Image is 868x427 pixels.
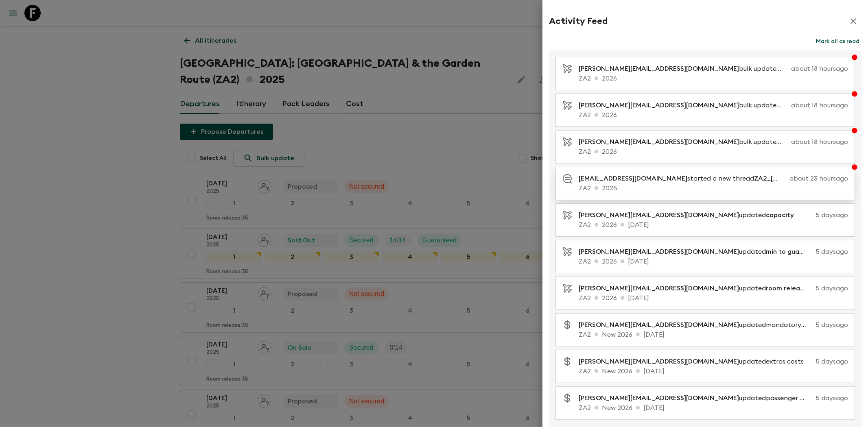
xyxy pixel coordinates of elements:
[791,100,848,110] p: about 18 hours ago
[579,293,848,303] p: ZA2 2026 [DATE]
[791,64,848,74] p: about 18 hours ago
[579,358,739,365] span: [PERSON_NAME][EMAIL_ADDRESS][DOMAIN_NAME]
[579,183,848,193] p: ZA2 2025
[816,283,848,293] p: 5 days ago
[813,357,848,366] p: 5 days ago
[579,395,739,401] span: [PERSON_NAME][EMAIL_ADDRESS][DOMAIN_NAME]
[549,16,608,26] h2: Activity Feed
[579,248,739,255] span: [PERSON_NAME][EMAIL_ADDRESS][DOMAIN_NAME]
[816,393,848,403] p: 5 days ago
[579,366,848,376] p: ZA2 New 2026 [DATE]
[579,64,788,74] p: bulk updated
[579,102,739,109] span: [PERSON_NAME][EMAIL_ADDRESS][DOMAIN_NAME]
[579,137,788,147] p: bulk updated
[579,330,848,340] p: ZA2 New 2026 [DATE]
[816,247,848,257] p: 5 days ago
[791,137,848,147] p: about 18 hours ago
[579,174,786,183] p: started a new thread
[579,393,812,403] p: updated passenger costs
[579,74,848,83] p: ZA2 2026
[579,403,848,413] p: ZA2 New 2026 [DATE]
[579,247,812,257] p: updated
[579,147,848,157] p: ZA2 2026
[579,357,810,366] p: updated extras costs
[579,139,739,145] span: [PERSON_NAME][EMAIL_ADDRESS][DOMAIN_NAME]
[804,210,848,220] p: 5 days ago
[579,65,739,72] span: [PERSON_NAME][EMAIL_ADDRESS][DOMAIN_NAME]
[579,257,848,266] p: ZA2 2026 [DATE]
[579,212,739,218] span: [PERSON_NAME][EMAIL_ADDRESS][DOMAIN_NAME]
[579,110,848,120] p: ZA2 2026
[579,220,848,230] p: ZA2 2026 [DATE]
[579,210,800,220] p: updated
[766,285,823,292] span: room release days
[579,283,812,293] p: updated
[789,174,848,183] p: about 23 hours ago
[579,175,687,182] span: [EMAIL_ADDRESS][DOMAIN_NAME]
[814,36,861,47] button: Mark all as read
[766,248,821,255] span: min to guarantee
[579,322,739,328] span: [PERSON_NAME][EMAIL_ADDRESS][DOMAIN_NAME]
[579,100,788,110] p: bulk updated
[579,320,812,330] p: updated mandatory costs
[754,175,791,182] span: ZA2_[DATE]
[579,285,739,292] span: [PERSON_NAME][EMAIL_ADDRESS][DOMAIN_NAME]
[816,320,848,330] p: 5 days ago
[766,212,794,218] span: capacity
